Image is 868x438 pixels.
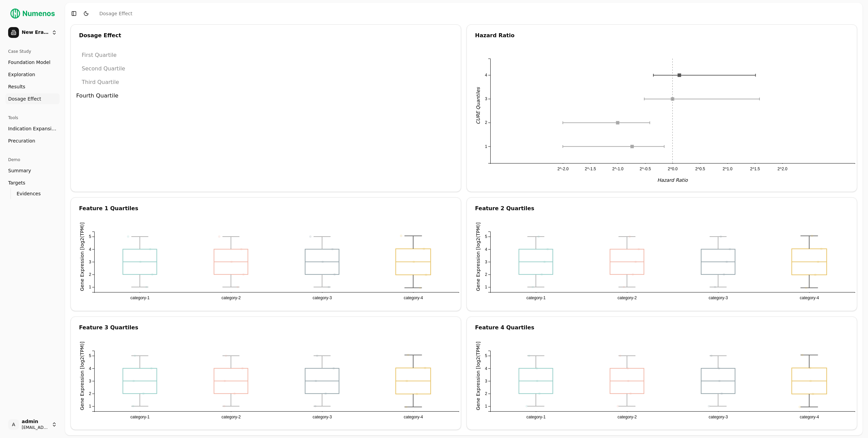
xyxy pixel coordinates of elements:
text: 2 [89,272,91,277]
a: Precuration [5,135,60,146]
span: A [8,419,19,430]
text: 2 [89,391,91,396]
div: Case Study [5,46,60,57]
div: Dosage Effect [79,33,453,38]
text: 2 [485,120,487,125]
text: Gene Expression [log2(TPM)] [79,222,85,291]
a: Indication Expansion [5,123,60,134]
div: Hazard Ratio [475,33,849,38]
img: Numenos [5,5,60,22]
text: 3 [485,378,487,383]
text: 2^-1.0 [612,167,624,171]
span: Summary [8,167,31,174]
text: category-3 [709,414,728,419]
text: 2^0.0 [668,167,678,171]
div: Feature 3 Quartiles [79,325,453,330]
text: category-2 [221,295,241,300]
span: Indication Expansion [8,125,57,132]
text: 3 [89,260,91,264]
text: category-4 [800,414,819,419]
li: Second Quartile [79,62,453,75]
a: Dosage Effect [99,10,132,17]
div: Feature 4 Quartiles [475,325,849,330]
div: Feature 2 Quartiles [475,206,849,211]
text: 1 [485,144,487,149]
text: category-1 [131,414,150,419]
text: 2^-2.0 [557,167,569,171]
text: 3 [89,378,91,383]
text: 1 [89,285,91,290]
text: Hazard Ratio [657,177,688,183]
text: category-4 [800,295,819,300]
text: category-2 [221,414,241,419]
span: Dosage Effect [8,95,41,102]
text: 1 [485,285,487,290]
span: Exploration [8,71,35,78]
text: category-1 [131,295,150,300]
span: Targets [8,179,25,186]
div: Feature 1 Quartiles [79,206,453,211]
a: Results [5,81,60,92]
a: Dosage Effect [5,93,60,104]
li: Third Quartile [79,75,453,89]
text: 5 [89,353,91,358]
text: category-4 [404,414,423,419]
text: category-2 [617,295,637,300]
span: Results [8,83,25,90]
text: category-2 [617,414,637,419]
text: CURE Quantiles [475,87,481,124]
text: category-3 [313,295,332,300]
a: Foundation Model [5,57,60,68]
text: 2 [485,272,487,277]
text: 2 [485,391,487,396]
a: Evidences [14,189,52,198]
span: admin [22,419,49,425]
text: 2^-1.5 [585,167,596,171]
text: 2^-0.5 [640,167,651,171]
text: category-4 [404,295,423,300]
text: Gene Expression [log2(TPM)] [79,342,85,410]
span: Precuration [8,137,35,144]
text: category-3 [709,295,728,300]
span: [EMAIL_ADDRESS] [22,425,49,430]
text: category-1 [527,295,546,300]
text: 3 [485,96,487,101]
text: category-3 [313,414,332,419]
span: Evidences [17,190,41,197]
text: 1 [485,404,487,409]
text: Gene Expression [log2(TPM)] [475,342,481,410]
text: 3 [485,260,487,264]
text: 2^1.5 [750,167,760,171]
text: 4 [485,73,487,78]
a: Exploration [5,69,60,80]
span: Foundation Model [8,59,51,66]
button: New Era Therapeutics [5,24,60,41]
text: 4 [89,366,91,371]
a: Targets [5,177,60,188]
text: 2^0.5 [695,167,705,171]
text: 2^1.0 [723,167,732,171]
text: 1 [89,404,91,409]
text: 4 [89,247,91,252]
button: Aadmin[EMAIL_ADDRESS] [5,416,60,433]
a: Summary [5,165,60,176]
div: Tools [5,112,60,123]
text: 5 [485,235,487,239]
text: Gene Expression [log2(TPM)] [475,222,481,291]
text: 5 [89,235,91,239]
text: 5 [485,353,487,358]
li: First Quartile [79,48,453,62]
span: New Era Therapeutics [22,29,49,36]
text: category-1 [527,414,546,419]
nav: breadcrumb [99,10,132,17]
li: Fourth Quartile [73,89,458,103]
div: Demo [5,154,60,165]
text: 4 [485,247,487,252]
text: 4 [485,366,487,371]
text: 2^2.0 [777,167,787,171]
